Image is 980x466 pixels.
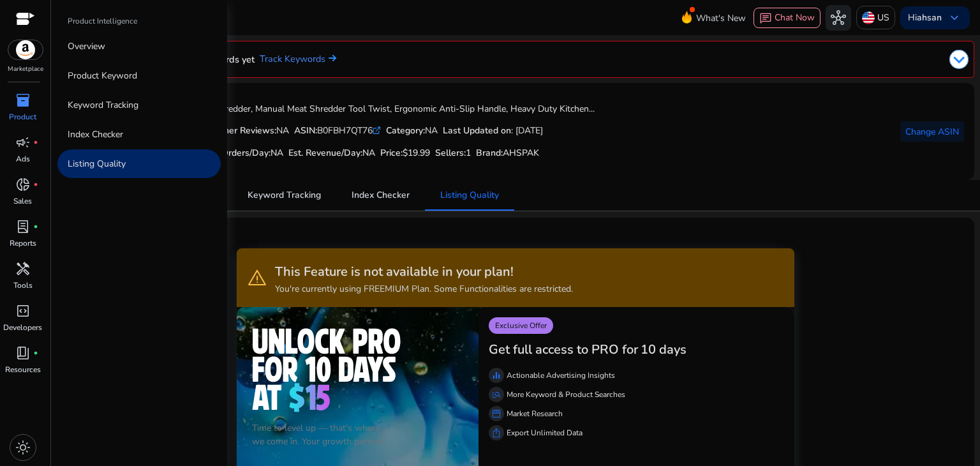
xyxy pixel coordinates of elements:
a: Track Keywords [260,52,336,66]
h5: Price: [380,148,430,159]
p: Listing Quality [68,157,126,170]
h4: Large Chicken Shredder, Manual Meat Shredder Tool Twist, Ergonomic Anti-Slip Handle, Heavy Duty K... [156,104,595,115]
button: chatChat Now [754,8,820,28]
span: Change ASIN [905,125,959,139]
span: manage_search [491,389,501,400]
b: Last Updated on [443,124,511,137]
span: fiber_manual_record [33,182,38,187]
p: Product Keyword [68,69,137,82]
span: chat [759,12,772,25]
h5: Sellers: [435,148,471,159]
p: Time to level up — that's where we come in. Your growth partner! [252,421,463,448]
h5: : [476,148,539,159]
span: Brand [476,147,501,159]
span: fiber_manual_record [33,140,38,145]
span: donut_small [15,177,31,192]
p: Ads [16,153,30,165]
button: Change ASIN [900,121,964,142]
p: Sales [13,195,32,207]
h5: Est. Revenue/Day: [288,148,375,159]
span: Chat Now [775,11,815,24]
p: US [877,6,889,29]
p: Export Unlimited Data [507,427,583,439]
b: ahsan [917,11,942,24]
span: What's New [696,7,746,29]
p: Product Intelligence [68,15,137,27]
span: NA [271,147,283,159]
span: AHSPAK [503,147,539,159]
span: campaign [15,135,31,150]
b: Customer Reviews: [198,124,276,137]
span: hub [831,10,846,26]
p: Marketplace [8,64,43,74]
span: book_4 [15,345,31,361]
span: $19.99 [403,147,430,159]
p: Overview [68,40,105,53]
img: us.svg [862,11,875,24]
h3: This Feature is not available in your plan! [275,264,573,280]
span: Keyword Tracking [248,191,321,200]
p: Exclusive Offer [489,317,553,334]
span: equalizer [491,370,501,380]
p: Reports [10,237,36,249]
p: Keyword Tracking [68,98,138,112]
span: NA [362,147,375,159]
img: arrow-right.svg [325,54,336,62]
span: code_blocks [15,303,31,319]
p: Market Research [507,408,563,419]
p: Actionable Advertising Insights [507,370,615,381]
h3: Get full access to PRO for [489,342,638,357]
b: Category: [386,124,425,137]
p: Tools [13,280,33,291]
span: Index Checker [352,191,410,200]
p: You're currently using FREEMIUM Plan. Some Functionalities are restricted. [275,282,573,296]
div: NA [198,124,289,137]
b: ASIN: [294,124,317,137]
span: 1 [466,147,471,159]
p: Product [9,111,36,123]
img: amazon.svg [8,40,43,59]
span: handyman [15,261,31,276]
div: NA [386,124,438,137]
span: ios_share [491,428,501,438]
h5: Est. Orders/Day: [204,148,283,159]
p: Hi [908,13,942,22]
h3: 10 days [641,342,687,357]
span: keyboard_arrow_down [947,10,962,26]
span: lab_profile [15,219,31,234]
span: fiber_manual_record [33,350,38,356]
span: warning [247,267,267,288]
p: Resources [5,364,41,375]
div: : [DATE] [443,124,543,137]
img: dropdown-arrow.svg [949,50,969,69]
span: inventory_2 [15,93,31,108]
span: light_mode [15,440,31,455]
span: Listing Quality [440,191,499,200]
p: Index Checker [68,128,123,141]
p: Developers [3,322,42,333]
button: hub [826,5,851,31]
div: B0FBH7QT76 [294,124,381,137]
p: More Keyword & Product Searches [507,389,625,400]
span: fiber_manual_record [33,224,38,229]
span: storefront [491,409,501,419]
